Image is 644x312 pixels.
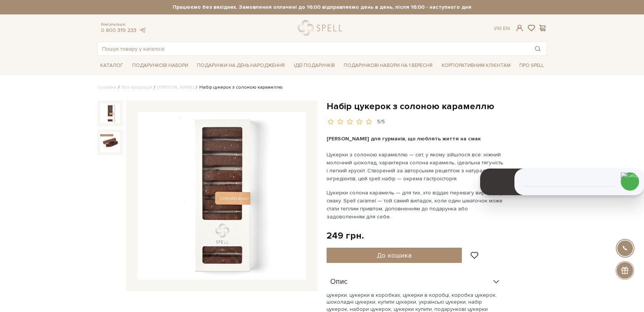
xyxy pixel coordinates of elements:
[327,248,462,263] button: До кошика
[494,25,510,32] div: Ук
[138,112,306,280] img: Набір цукерок з солоною карамеллю
[138,27,146,33] a: telegram
[98,42,529,56] input: Пошук товару у каталозі
[377,251,412,259] span: До кошика
[341,59,436,72] a: Подарункові набори на 1 Вересня
[327,151,505,182] span: Цукерки з солоною карамеллю — сет, у якому зійшлося все: ніжний молочний шоколад, характерна соло...
[327,230,364,242] div: 249 грн.
[503,25,510,32] a: En
[327,189,505,220] span: Цукерки солона карамель — для тих, хто віддає перевагу виразному смаку. Spell caramel — той самий...
[100,103,120,123] img: Набір цукерок з солоною карамеллю
[298,20,346,36] a: logo
[327,100,547,112] h1: Набір цукерок з солоною карамеллю
[97,4,547,11] strong: Працюємо без вихідних. Замовлення оплачені до 16:00 відправляємо день в день, після 16:00 - насту...
[194,60,288,72] a: Подарунки на День народження
[500,25,501,32] span: |
[157,84,194,90] a: [PERSON_NAME]
[97,84,116,90] a: Головна
[327,135,481,142] span: [PERSON_NAME] для гурманів, що люблять життя на смак
[194,84,283,91] li: Набір цукерок з солоною карамеллю
[101,22,146,27] span: Консультація:
[100,132,120,152] img: Набір цукерок з солоною карамеллю
[97,60,126,72] a: Каталог
[439,59,514,72] a: Корпоративним клієнтам
[122,84,152,90] a: Вся продукція
[330,279,348,285] span: Опис
[291,60,338,72] a: Ідеї подарунків
[529,42,546,56] button: Пошук товару у каталозі
[129,60,191,72] a: Подарункові набори
[101,27,136,33] a: 0 800 319 233
[516,60,547,72] a: Про Spell
[377,118,385,126] div: 5/5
